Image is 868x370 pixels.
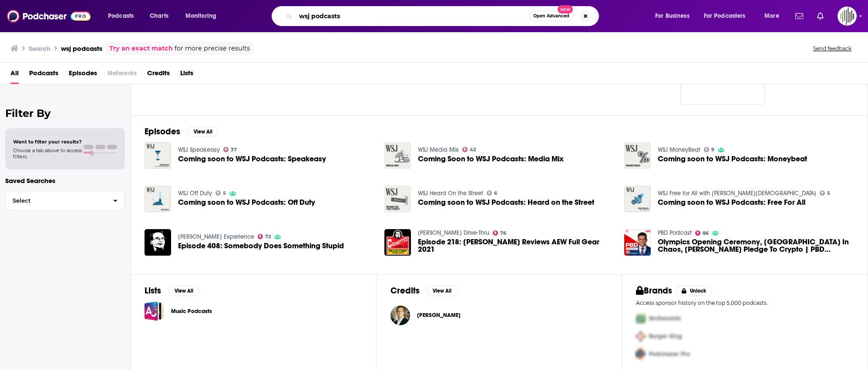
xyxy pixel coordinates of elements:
[171,307,212,316] a: Music Podcasts
[792,9,807,23] a: Show notifications dropdown
[417,312,461,319] a: Hernan Lopez
[145,126,180,137] h2: Episodes
[178,146,220,153] a: WSJ Speakeasy
[418,238,614,253] span: Episode 218: [PERSON_NAME] Reviews AEW Full Gear 2021
[649,315,681,322] span: McDonalds
[13,147,82,160] span: Choose a tab above to access filters.
[223,147,237,152] a: 37
[711,148,714,152] span: 9
[178,190,212,197] a: WSJ Off Duty
[61,44,102,53] h3: wsj podcasts
[145,301,164,321] span: Music Podcasts
[632,327,649,345] img: Second Pro Logo
[215,190,226,196] a: 5
[69,66,97,84] span: Episodes
[500,231,506,235] span: 76
[178,242,344,250] a: Episode 408: Somebody Does Something Stupid
[649,333,682,340] span: Burger King
[658,155,807,163] a: Coming soon to WSJ Podcasts: Moneybeat
[178,155,326,163] a: Coming soon to WSJ Podcasts: Speakeasy
[658,229,692,237] a: PBD Podcast
[655,10,690,22] span: For Business
[827,191,830,195] span: 5
[658,238,854,253] a: Olympics Opening Ceremony, Venezuela In Chaos, Trump's Pledge To Crypto | PBD Podcast | Ep. 449
[178,233,254,240] a: Jim Cornette Experience
[384,229,411,256] img: Episode 218: Jim Reviews AEW Full Gear 2021
[265,235,271,239] span: 72
[5,191,125,210] button: Select
[145,142,171,169] img: Coming soon to WSJ Podcasts: Speakeasy
[418,155,564,163] a: Coming Soon to WSJ Podcasts: Media Mix
[145,285,161,296] h2: Lists
[384,186,411,212] a: Coming soon to WSJ Podcasts: Heard on the Street
[676,286,713,296] button: Unlock
[185,10,216,22] span: Monitoring
[6,198,106,203] span: Select
[418,229,489,237] a: Jim Cornette’s Drive-Thru
[384,142,411,169] img: Coming Soon to WSJ Podcasts: Media Mix
[180,66,193,84] a: Lists
[624,186,651,212] img: Coming soon to WSJ Podcasts: Free For All
[178,199,315,206] a: Coming soon to WSJ Podcasts: Off Duty
[838,7,857,26] button: Show profile menu
[820,190,831,196] a: 5
[418,199,594,206] a: Coming soon to WSJ Podcasts: Heard on the Street
[417,312,461,319] span: [PERSON_NAME]
[390,285,420,296] h2: Credits
[811,45,854,52] button: Send feedback
[529,11,573,21] button: Open AdvancedNew
[147,66,170,84] span: Credits
[533,14,569,18] span: Open Advanced
[108,10,134,22] span: Podcasts
[624,142,651,169] img: Coming soon to WSJ Podcasts: Moneybeat
[838,7,857,26] span: Logged in as gpg2
[145,229,171,256] img: Episode 408: Somebody Does Something Stupid
[390,306,410,325] img: Hernan Lopez
[695,230,709,236] a: 86
[145,186,171,212] img: Coming soon to WSJ Podcasts: Off Duty
[764,10,779,22] span: More
[223,191,226,195] span: 5
[10,66,19,84] span: All
[29,44,50,53] h3: Search
[704,10,746,22] span: For Podcasters
[703,231,709,235] span: 86
[704,147,715,152] a: 9
[658,238,854,253] span: Olympics Opening Ceremony, [GEOGRAPHIC_DATA] In Chaos, [PERSON_NAME] Pledge To Crypto | PBD Podca...
[102,9,145,23] button: open menu
[5,107,125,120] h2: Filter By
[29,66,58,84] a: Podcasts
[636,300,854,306] p: Access sponsor history on the top 5,000 podcasts.
[175,43,250,53] span: for more precise results
[632,345,649,363] img: Third Pro Logo
[187,127,219,137] button: View All
[5,177,125,185] p: Saved Searches
[109,43,173,53] a: Try an exact match
[493,230,507,236] a: 76
[418,238,614,253] a: Episode 218: Jim Reviews AEW Full Gear 2021
[658,190,816,197] a: WSJ Free for All with Jason Gay
[658,199,805,206] a: Coming soon to WSJ Podcasts: Free For All
[624,229,651,256] img: Olympics Opening Ceremony, Venezuela In Chaos, Trump's Pledge To Crypto | PBD Podcast | Ep. 449
[418,146,459,153] a: WSJ Media Mix
[418,190,483,197] a: WSJ Heard On the Street
[145,285,199,296] a: ListsView All
[814,9,827,23] a: Show notifications dropdown
[145,126,219,137] a: EpisodesView All
[649,9,700,23] button: open menu
[636,285,672,296] h2: Brands
[758,9,790,23] button: open menu
[698,9,758,23] button: open menu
